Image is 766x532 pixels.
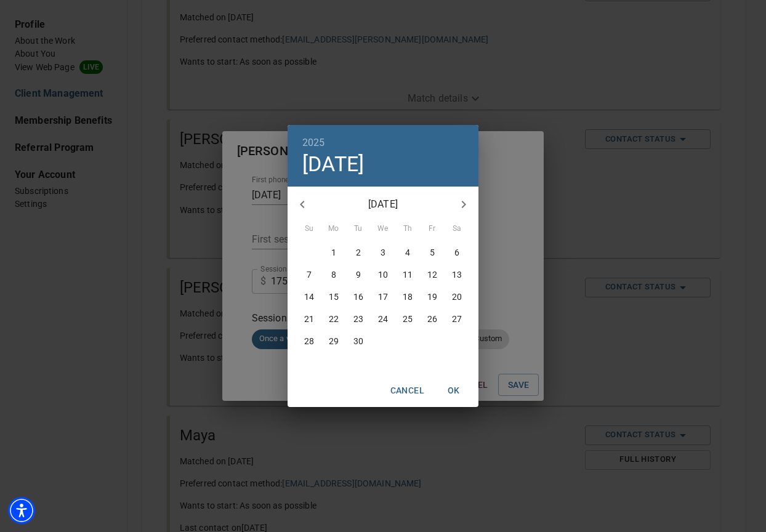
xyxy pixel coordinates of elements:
p: 11 [403,268,413,281]
button: 10 [372,264,394,286]
p: 4 [405,246,410,259]
button: 28 [298,330,320,352]
p: 2 [356,246,361,259]
p: 14 [304,291,314,303]
button: 16 [347,286,369,308]
button: 2 [347,241,369,264]
p: 23 [353,313,363,325]
p: [DATE] [317,197,449,212]
p: 19 [427,291,437,303]
button: 18 [397,286,419,308]
span: We [372,223,394,235]
p: 18 [403,291,413,303]
button: 22 [323,308,345,330]
p: 13 [452,268,462,281]
p: 12 [427,268,437,281]
p: 22 [329,313,339,325]
p: 3 [381,246,385,259]
span: Tu [347,223,369,235]
button: 2025 [302,134,325,151]
button: 26 [421,308,443,330]
p: 17 [378,291,388,303]
button: 5 [421,241,443,264]
button: 17 [372,286,394,308]
p: 5 [430,246,435,259]
button: 8 [323,264,345,286]
span: Mo [323,223,345,235]
button: 13 [446,264,468,286]
button: 1 [323,241,345,264]
button: 4 [397,241,419,264]
button: 25 [397,308,419,330]
span: Th [397,223,419,235]
button: 20 [446,286,468,308]
p: 8 [331,268,336,281]
button: 23 [347,308,369,330]
p: 20 [452,291,462,303]
button: 11 [397,264,419,286]
button: OK [434,379,474,402]
button: 7 [298,264,320,286]
span: Su [298,223,320,235]
p: 24 [378,313,388,325]
button: 21 [298,308,320,330]
button: 14 [298,286,320,308]
span: Cancel [390,383,424,398]
p: 1 [331,246,336,259]
button: 6 [446,241,468,264]
button: 24 [372,308,394,330]
p: 29 [329,335,339,347]
p: 27 [452,313,462,325]
span: Sa [446,223,468,235]
p: 28 [304,335,314,347]
button: 12 [421,264,443,286]
p: 21 [304,313,314,325]
button: 27 [446,308,468,330]
button: 15 [323,286,345,308]
p: 25 [403,313,413,325]
p: 16 [353,291,363,303]
div: Accessibility Menu [8,497,35,524]
span: OK [439,383,469,398]
p: 9 [356,268,361,281]
button: [DATE] [302,151,365,177]
span: Fr [421,223,443,235]
button: 9 [347,264,369,286]
button: 3 [372,241,394,264]
p: 7 [307,268,312,281]
button: 30 [347,330,369,352]
p: 6 [454,246,459,259]
button: 29 [323,330,345,352]
button: 19 [421,286,443,308]
p: 15 [329,291,339,303]
p: 30 [353,335,363,347]
button: Cancel [385,379,429,402]
p: 10 [378,268,388,281]
p: 26 [427,313,437,325]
